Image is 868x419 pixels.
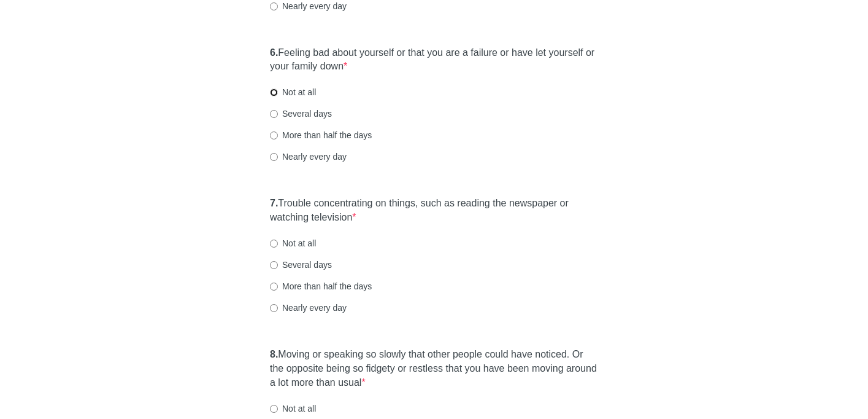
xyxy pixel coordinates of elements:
[270,280,372,292] label: More than half the days
[270,47,278,58] strong: 6.
[270,405,278,413] input: Not at all
[270,237,316,249] label: Not at all
[270,261,278,269] input: Several days
[270,402,316,415] label: Not at all
[270,86,316,98] label: Not at all
[270,131,278,139] input: More than half the days
[270,108,332,120] label: Several days
[270,304,278,312] input: Nearly every day
[270,348,598,390] label: Moving or speaking so slowly that other people could have noticed. Or the opposite being so fidge...
[270,46,598,74] label: Feeling bad about yourself or that you are a failure or have let yourself or your family down
[270,349,278,359] strong: 8.
[270,151,347,163] label: Nearly every day
[270,110,278,118] input: Several days
[270,259,332,271] label: Several days
[270,302,347,314] label: Nearly every day
[270,153,278,161] input: Nearly every day
[270,240,278,248] input: Not at all
[270,283,278,291] input: More than half the days
[270,2,278,10] input: Nearly every day
[270,197,598,225] label: Trouble concentrating on things, such as reading the newspaper or watching television
[270,88,278,96] input: Not at all
[270,198,278,208] strong: 7.
[270,129,372,141] label: More than half the days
